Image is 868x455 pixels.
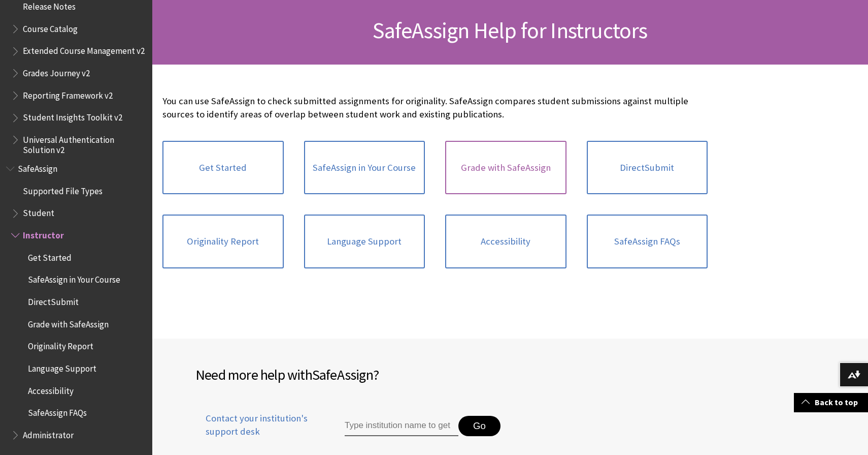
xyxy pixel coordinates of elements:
span: Supported File Types [23,183,103,196]
span: Administrator [23,427,74,440]
a: Back to top [794,393,868,412]
span: Grade with SafeAssign [28,316,109,329]
span: Contact your institution's support desk [195,412,321,438]
button: Go [458,416,500,436]
span: SafeAssign [18,160,57,174]
a: Grade with SafeAssign [445,141,566,195]
a: Language Support [304,215,425,268]
input: Type institution name to get support [345,416,458,436]
span: Universal Authentication Solution v2 [23,131,145,155]
a: Accessibility [445,215,566,268]
span: SafeAssign in Your Course [28,271,120,285]
span: DirectSubmit [28,293,79,307]
a: Get Started [162,141,284,195]
a: SafeAssign in Your Course [304,141,425,195]
span: Instructor [23,227,64,240]
nav: Book outline for Blackboard SafeAssign [6,160,146,444]
span: Reporting Framework v2 [23,87,113,101]
h2: Need more help with ? [195,364,510,385]
a: Contact your institution's support desk [195,412,321,450]
span: Course Catalog [23,20,78,34]
span: SafeAssign FAQs [28,405,87,418]
span: Extended Course Management v2 [23,43,145,56]
span: Accessibility [28,382,74,396]
span: Student Insights Toolkit v2 [23,109,122,123]
span: SafeAssign Help for Instructors [373,16,647,44]
a: Originality Report [162,215,284,268]
span: Grades Journey v2 [23,65,90,78]
p: You can use SafeAssign to check submitted assignments for originality. SafeAssign compares studen... [162,95,708,121]
span: SafeAssign [312,366,373,384]
a: SafeAssign FAQs [587,215,708,268]
a: DirectSubmit [587,141,708,195]
span: Language Support [28,360,96,374]
span: Student [23,205,54,219]
span: Get Started [28,249,72,263]
span: Originality Report [28,338,93,352]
